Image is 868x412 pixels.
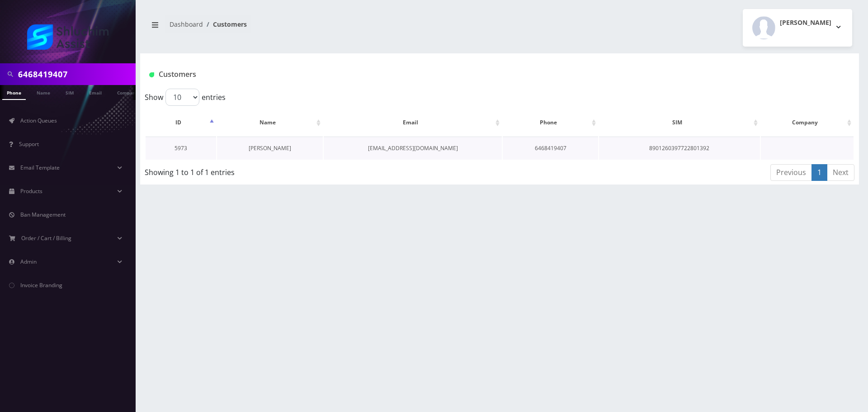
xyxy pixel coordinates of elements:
span: Email Template [20,164,60,171]
a: Email [85,85,106,99]
th: SIM: activate to sort column ascending [599,109,760,136]
span: Action Queues [20,117,57,124]
a: SIM [61,85,78,99]
th: Email: activate to sort column ascending [324,109,502,136]
td: 6468419407 [503,137,598,160]
nav: breadcrumb [147,15,493,41]
span: Order / Cart / Billing [21,234,71,242]
a: Name [32,85,55,99]
th: Company: activate to sort column ascending [761,109,854,136]
th: Name: activate to sort column ascending [217,109,323,136]
a: Previous [770,164,812,181]
button: [PERSON_NAME] [743,9,852,47]
td: 5973 [146,137,216,160]
span: Admin [20,258,37,265]
h1: Customers [149,70,731,79]
th: Phone: activate to sort column ascending [503,109,598,136]
a: 1 [811,164,827,181]
span: Invoice Branding [20,281,62,289]
img: Shluchim Assist [27,24,108,50]
th: ID: activate to sort column descending [146,109,216,136]
a: Phone [2,85,26,100]
a: [PERSON_NAME] [249,144,291,152]
select: Showentries [165,89,199,106]
div: Showing 1 to 1 of 1 entries [145,163,434,178]
span: Ban Management [20,211,66,218]
li: Customers [203,19,247,29]
a: Company [113,85,143,99]
a: Next [827,164,854,181]
h2: [PERSON_NAME] [780,19,831,27]
label: Show entries [145,89,226,106]
td: 8901260397722801392 [599,137,760,160]
span: Products [20,187,42,195]
td: [EMAIL_ADDRESS][DOMAIN_NAME] [324,137,502,160]
a: Dashboard [170,20,203,28]
input: Search in Company [18,66,133,83]
span: Support [19,140,39,148]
